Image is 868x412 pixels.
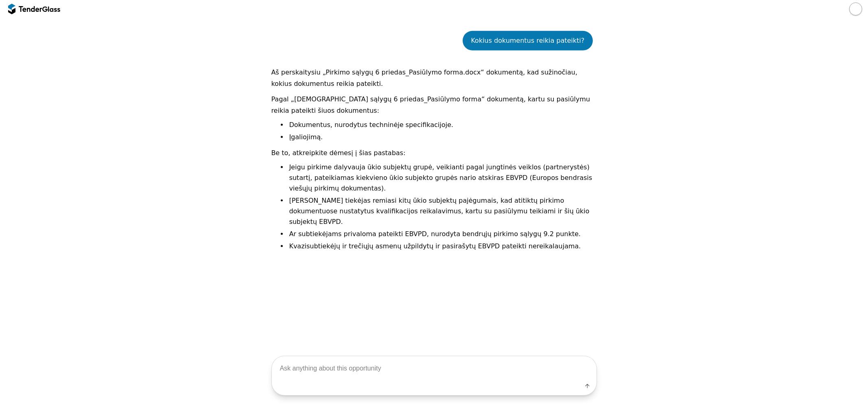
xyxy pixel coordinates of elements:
li: Dokumentus, nurodytus techninėje specifikacijoje. [288,120,597,130]
p: Aš perskaitysiu „Pirkimo sąlygų 6 priedas_Pasiūlymo forma.docx“ dokumentą, kad sužinočiau, kokius... [271,67,597,90]
p: Pagal „[DEMOGRAPHIC_DATA] sąlygų 6 priedas_Pasiūlymo forma“ dokumentą, kartu su pasiūlymu reikia ... [271,94,597,116]
li: [PERSON_NAME] tiekėjas remiasi kitų ūkio subjektų pajėgumais, kad atitiktų pirkimo dokumentuose n... [288,195,597,227]
p: Be to, atkreipkite dėmesį į šias pastabas: [271,147,597,159]
li: Ar subtiekėjams privaloma pateikti EBVPD, nurodyta bendrųjų pirkimo sąlygų 9.2 punkte. [288,229,597,239]
div: Kokius dokumentus reikia pateikti? [471,35,584,46]
li: Kvazisubtiekėjų ir trečiųjų asmenų užpildytų ir pasirašytų EBVPD pateikti nereikalaujama. [288,241,597,252]
li: Jeigu pirkime dalyvauja ūkio subjektų grupė, veikianti pagal jungtinės veiklos (partnerystės) sut... [288,162,597,194]
li: Įgaliojimą. [288,132,597,142]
